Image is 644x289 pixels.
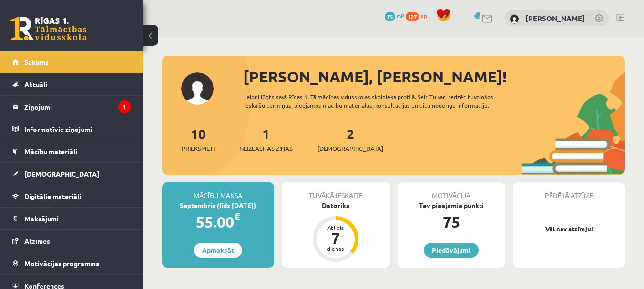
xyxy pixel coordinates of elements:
[12,73,131,95] a: Aktuāli
[24,80,47,89] span: Aktuāli
[398,182,506,200] div: Motivācija
[118,100,131,113] i: 1
[182,144,215,153] span: Priekšmeti
[239,125,293,153] a: 1Neizlasītās ziņas
[10,17,87,40] a: Rīgas 1. Tālmācības vidusskola
[282,200,390,210] div: Datorika
[162,182,274,200] div: Mācību maksa
[12,96,131,118] a: Ziņojumi1
[12,118,131,140] a: Informatīvie ziņojumi
[12,185,131,207] a: Digitālie materiāli
[518,224,620,234] p: Vēl nav atzīmju!
[24,208,131,229] legend: Maksājumi
[24,96,131,118] legend: Ziņojumi
[510,14,519,24] img: Jeļizaveta Kudrjavceva
[397,12,404,20] span: mP
[406,12,431,20] a: 127 xp
[162,200,274,210] div: Septembris (līdz [DATE])
[12,208,131,229] a: Maksājumi
[282,182,390,200] div: Tuvākā ieskaite
[406,12,419,21] span: 127
[513,182,625,200] div: Pēdējā atzīme
[239,144,293,153] span: Neizlasītās ziņas
[12,140,131,162] a: Mācību materiāli
[12,163,131,185] a: [DEMOGRAPHIC_DATA]
[162,210,274,233] div: 55.00
[24,237,50,245] span: Atzīmes
[24,169,99,178] span: [DEMOGRAPHIC_DATA]
[12,51,131,73] a: Sākums
[321,225,350,230] div: Atlicis
[282,200,390,263] a: Datorika Atlicis 7 dienas
[525,13,585,23] a: [PERSON_NAME]
[321,230,350,246] div: 7
[24,58,49,66] span: Sākums
[182,125,215,153] a: 10Priekšmeti
[24,147,77,156] span: Mācību materiāli
[424,243,479,258] a: Piedāvājumi
[24,118,131,140] legend: Informatīvie ziņojumi
[194,243,242,258] a: Apmaksāt
[243,65,625,88] div: [PERSON_NAME], [PERSON_NAME]!
[317,125,383,153] a: 2[DEMOGRAPHIC_DATA]
[234,209,240,223] span: €
[317,144,383,153] span: [DEMOGRAPHIC_DATA]
[24,259,100,268] span: Motivācijas programma
[321,246,350,251] div: dienas
[420,12,427,20] span: xp
[398,200,506,210] div: Tev pieejamie punkti
[385,12,404,20] a: 75 mP
[24,192,81,200] span: Digitālie materiāli
[398,210,506,233] div: 75
[12,252,131,274] a: Motivācijas programma
[244,92,522,110] div: Laipni lūgts savā Rīgas 1. Tālmācības vidusskolas skolnieka profilā. Šeit Tu vari redzēt tuvojošo...
[385,12,395,21] span: 75
[12,230,131,252] a: Atzīmes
